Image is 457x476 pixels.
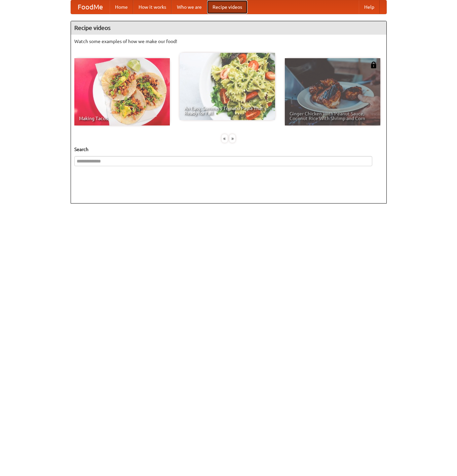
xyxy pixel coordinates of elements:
p: Watch some examples of how we make our food! [74,38,383,45]
a: Help [359,0,380,14]
img: 483408.png [370,62,377,68]
a: An Easy, Summery Tomato Pasta That's Ready for Fall [180,53,275,120]
div: » [229,134,235,143]
a: Home [110,0,133,14]
div: « [222,134,228,143]
a: Who we are [172,0,207,14]
a: FoodMe [71,0,110,14]
a: Recipe videos [207,0,247,14]
a: How it works [133,0,172,14]
span: An Easy, Summery Tomato Pasta That's Ready for Fall [184,106,270,115]
span: Making Tacos [79,116,165,121]
a: Making Tacos [74,58,170,125]
h4: Recipe videos [71,21,386,35]
h5: Search [74,146,383,153]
